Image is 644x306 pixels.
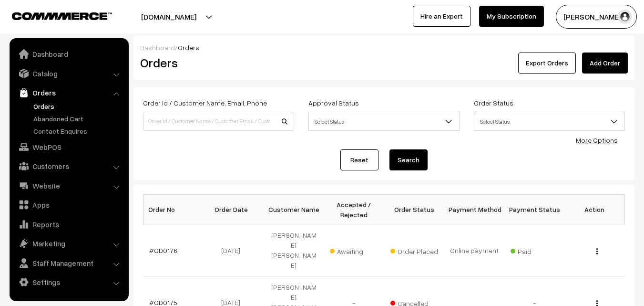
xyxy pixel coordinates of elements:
a: Dashboard [12,45,125,63]
a: Catalog [12,65,125,82]
th: Payment Status [504,195,564,224]
a: Hire an Expert [413,6,470,27]
th: Order No [143,195,204,224]
label: Order Status [474,98,513,108]
a: Orders [31,101,125,111]
span: Select Status [474,112,625,131]
span: Orders [178,43,199,52]
button: [PERSON_NAME] [556,5,637,29]
a: Apps [12,196,125,213]
th: Customer Name [264,195,324,224]
button: Search [389,149,428,170]
a: WebPOS [12,138,125,156]
label: Approval Status [308,98,359,108]
span: Select Status [474,113,624,130]
a: Customers [12,158,125,175]
img: COMMMERCE [12,12,112,20]
div: / [140,42,628,53]
a: #OD0176 [149,246,177,254]
td: [DATE] [204,224,264,276]
a: Reset [340,149,378,170]
img: user [618,10,632,24]
a: Add Order [582,53,628,74]
button: Export Orders [518,53,576,74]
span: Select Status [309,113,459,130]
th: Order Status [384,195,444,224]
label: Order Id / Customer Name, Email, Phone [143,98,267,108]
button: [DOMAIN_NAME] [108,5,230,29]
td: [PERSON_NAME] [PERSON_NAME] [264,224,324,276]
th: Accepted / Rejected [324,195,384,224]
span: Paid [511,244,558,256]
th: Order Date [204,195,264,224]
span: Awaiting [330,244,378,256]
a: Staff Management [12,254,125,272]
a: COMMMERCE [12,10,95,21]
a: Marketing [12,235,125,252]
a: Settings [12,274,125,291]
a: Reports [12,216,125,233]
a: Orders [12,84,125,101]
a: Website [12,177,125,194]
h2: Orders [140,55,293,70]
th: Payment Method [444,195,504,224]
span: Order Placed [390,244,438,256]
a: My Subscription [479,6,544,27]
a: More Options [576,136,618,144]
a: Abandoned Cart [31,114,125,124]
a: Contact Enquires [31,126,125,136]
input: Order Id / Customer Name / Customer Email / Customer Phone [143,112,294,131]
th: Action [564,195,624,224]
td: Online payment [444,224,504,276]
span: Select Status [308,112,460,131]
a: Dashboard [140,43,175,52]
img: Menu [596,248,598,254]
